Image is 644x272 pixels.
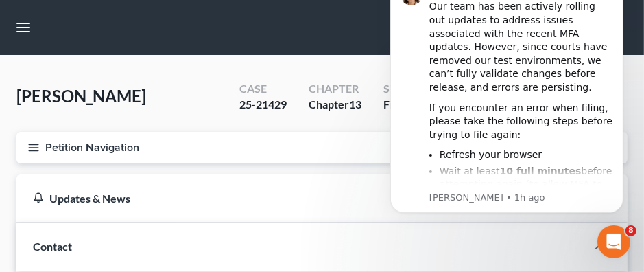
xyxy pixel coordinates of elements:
[349,98,361,111] span: 13
[16,86,146,106] span: [PERSON_NAME]
[597,225,630,258] iframe: Intercom live chat
[33,191,570,205] div: Updates & News
[309,97,361,113] div: Chapter
[33,240,72,253] span: Contact
[309,81,361,97] div: Chapter
[239,81,287,97] div: Case
[239,97,287,113] div: 25-21429
[16,132,628,163] button: Petition Navigation
[625,225,636,236] span: 8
